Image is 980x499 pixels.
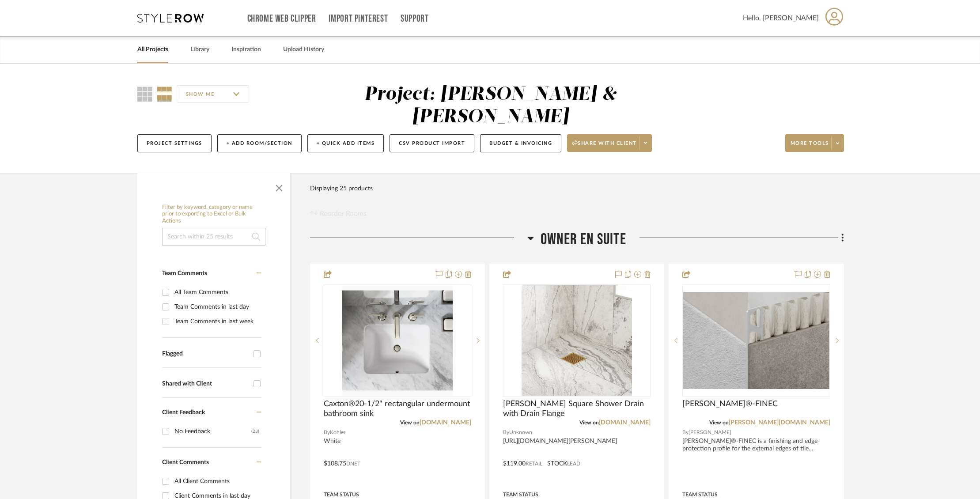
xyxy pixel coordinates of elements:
[310,180,373,197] div: Displaying 25 products
[682,399,778,409] span: [PERSON_NAME]®-FINEC
[420,420,471,426] a: [DOMAIN_NAME]
[503,428,509,437] span: By
[401,15,428,23] a: Support
[307,134,384,152] button: + Quick Add Items
[503,491,538,499] div: Team Status
[785,134,844,152] button: More tools
[329,15,388,23] a: Import Pinterest
[247,15,316,23] a: Chrome Web Clipper
[729,420,830,426] a: [PERSON_NAME][DOMAIN_NAME]
[324,428,330,437] span: By
[174,300,259,314] div: Team Comments in last day
[162,204,265,225] h6: Filter by keyword, category or name prior to exporting to Excel or Bulk Actions
[364,85,617,126] div: Project: [PERSON_NAME] & [PERSON_NAME]
[162,380,249,388] div: Shared with Client
[324,491,359,499] div: Team Status
[162,228,265,246] input: Search within 25 results
[174,424,251,439] div: No Feedback
[509,428,532,437] span: Unknown
[231,44,261,56] a: Inspiration
[330,428,345,437] span: Kohler
[541,230,626,249] span: Owner En Suite
[599,420,651,426] a: [DOMAIN_NAME]
[579,420,599,425] span: View on
[310,208,367,219] button: Reorder Rooms
[162,350,249,358] div: Flagged
[683,292,829,389] img: Schluter®-FINEC
[567,134,652,152] button: Share with client
[791,140,829,153] span: More tools
[709,420,729,425] span: View on
[390,134,474,152] button: CSV Product Import
[400,420,420,425] span: View on
[270,178,288,195] button: Close
[251,424,259,439] div: (23)
[342,285,453,396] img: Caxton®20-1/2" rectangular undermount bathroom sink
[324,399,471,419] span: Caxton®20-1/2" rectangular undermount bathroom sink
[190,44,209,56] a: Library
[162,459,209,465] span: Client Comments
[217,134,302,152] button: + Add Room/Section
[522,285,632,396] img: Carmen Square Shower Drain with Drain Flange
[174,285,259,299] div: All Team Comments
[162,409,205,416] span: Client Feedback
[743,13,819,23] span: Hello, [PERSON_NAME]
[137,134,212,152] button: Project Settings
[682,428,689,437] span: By
[503,399,651,419] span: [PERSON_NAME] Square Shower Drain with Drain Flange
[572,140,637,153] span: Share with client
[174,474,259,488] div: All Client Comments
[320,208,367,219] span: Reorder Rooms
[480,134,561,152] button: Budget & Invoicing
[174,314,259,329] div: Team Comments in last week
[283,44,324,56] a: Upload History
[162,270,207,276] span: Team Comments
[689,428,731,437] span: [PERSON_NAME]
[682,491,718,499] div: Team Status
[137,44,168,56] a: All Projects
